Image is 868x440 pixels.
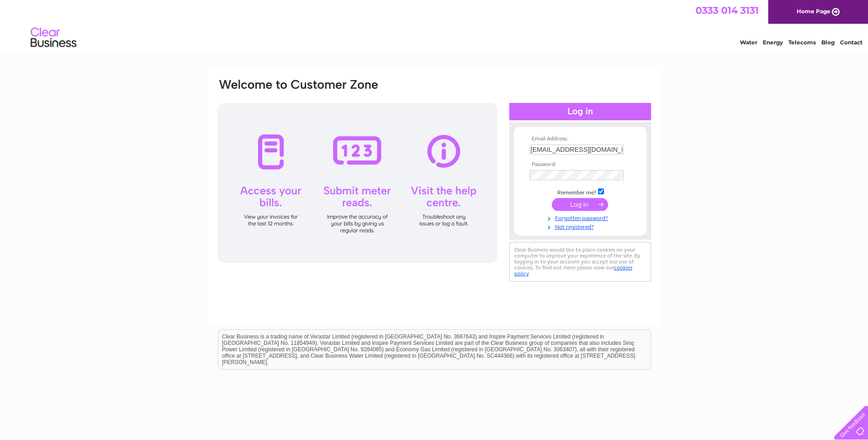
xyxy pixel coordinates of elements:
[30,24,77,52] img: logo.png
[218,5,651,44] div: Clear Business is a trading name of Verastar Limited (registered in [GEOGRAPHIC_DATA] No. 3667643...
[821,39,835,46] a: Blog
[527,187,633,196] td: Remember me?
[509,242,651,282] div: Clear Business would like to place cookies on your computer to improve your experience of the sit...
[552,198,608,211] input: Submit
[740,39,757,46] a: Water
[527,136,633,142] th: Email Address:
[527,161,633,168] th: Password:
[695,5,759,16] a: 0333 014 3131
[514,264,632,277] a: cookies policy
[529,222,633,231] a: Not registered?
[788,39,816,46] a: Telecoms
[529,213,633,222] a: Forgotten password?
[840,39,863,46] a: Contact
[763,39,783,46] a: Energy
